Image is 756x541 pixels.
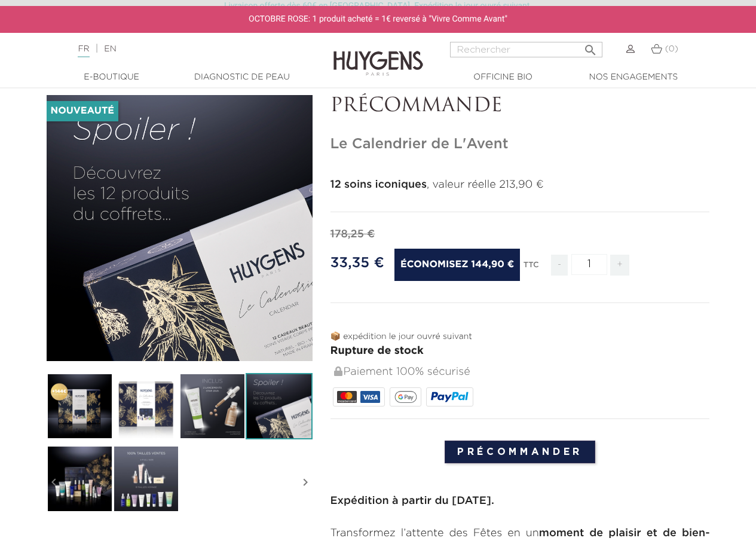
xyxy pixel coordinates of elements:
img: Le Calendrier de L'Avent [47,373,113,439]
img: Paiement 100% sécurisé [334,366,342,376]
a: FR [78,45,89,57]
p: 📦 expédition le jour ouvré suivant [330,331,710,343]
div: Paiement 100% sécurisé [333,359,710,385]
button:  [580,38,601,54]
input: Quantité [571,254,607,275]
a: Diagnostic de peau [182,71,302,84]
span: Économisez 144,90 € [394,249,520,281]
span: - [551,255,568,276]
div: TTC [524,252,539,285]
i:  [583,39,598,54]
a: E-Boutique [52,71,172,84]
div: | [72,42,306,56]
span: 33,35 € [330,256,384,270]
img: Huygens [333,32,423,78]
strong: 12 soins iconiques [330,179,427,190]
a: Officine Bio [443,71,563,84]
i:  [298,453,313,512]
p: , valeur réelle 213,90 € [330,177,710,193]
span: (0) [665,45,678,53]
img: google_pay [394,391,417,403]
span: 178,25 € [330,229,375,240]
strong: Expédition à partir du [DATE]. [330,496,494,506]
h1: Le Calendrier de L'Avent [330,136,710,153]
span: + [610,255,629,276]
a: EN [104,45,116,53]
strong: HuygENs Paris Beauty Advent Calendar [330,512,544,522]
i:  [47,453,61,512]
a: Nos engagements [574,71,693,84]
span: Rupture de stock [330,346,424,356]
li: Nouveauté [47,101,118,121]
img: VISA [360,391,380,403]
input: Précommander [445,441,595,463]
input: Rechercher [450,42,602,57]
p: PRÉCOMMANDE [330,95,710,118]
img: MASTERCARD [337,391,357,403]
